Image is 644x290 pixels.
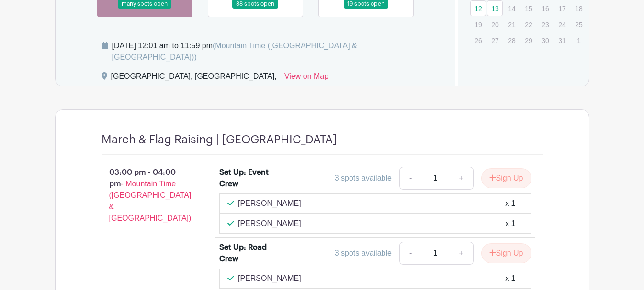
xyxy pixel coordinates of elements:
p: 22 [520,17,536,32]
p: 16 [537,1,553,16]
a: + [449,167,473,190]
p: [PERSON_NAME] [238,198,301,209]
h4: March & Flag Raising | [GEOGRAPHIC_DATA] [102,133,337,147]
p: 23 [537,17,553,32]
p: 24 [554,17,570,32]
p: 03:00 pm - 04:00 pm [86,163,204,228]
div: [GEOGRAPHIC_DATA], [GEOGRAPHIC_DATA], [111,71,277,86]
p: 30 [537,33,553,48]
p: 28 [504,33,520,48]
p: [PERSON_NAME] [238,218,301,229]
p: 20 [487,17,503,32]
p: 25 [571,17,587,32]
a: - [399,242,421,265]
div: 3 spots available [335,172,392,184]
div: x 1 [505,273,515,284]
p: 14 [504,1,520,16]
span: (Mountain Time ([GEOGRAPHIC_DATA] & [GEOGRAPHIC_DATA])) [112,42,357,61]
p: 21 [504,17,520,32]
div: 3 spots available [335,247,392,259]
button: Sign Up [481,168,531,188]
p: 26 [470,33,486,48]
a: - [399,167,421,190]
div: [DATE] 12:01 am to 11:59 pm [112,40,444,63]
p: [PERSON_NAME] [238,273,301,284]
p: 19 [470,17,486,32]
p: 15 [520,1,536,16]
p: 18 [571,1,587,16]
p: 27 [487,33,503,48]
div: Set Up: Event Crew [219,167,286,190]
a: + [449,242,473,265]
span: - Mountain Time ([GEOGRAPHIC_DATA] & [GEOGRAPHIC_DATA]) [109,180,192,222]
p: 29 [520,33,536,48]
p: 1 [571,33,587,48]
p: 17 [554,1,570,16]
div: x 1 [505,198,515,209]
a: 13 [487,0,503,16]
a: View on Map [284,71,328,86]
div: x 1 [505,218,515,229]
a: 12 [470,0,486,16]
button: Sign Up [481,243,531,263]
p: 31 [554,33,570,48]
div: Set Up: Road Crew [219,242,286,265]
